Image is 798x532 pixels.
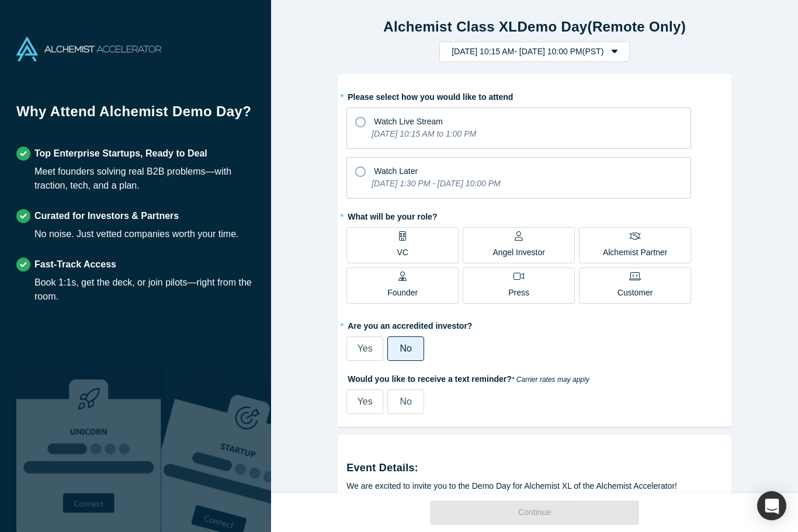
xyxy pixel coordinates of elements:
[400,343,411,353] span: No
[383,19,686,34] strong: Alchemist Class XL Demo Day (Remote Only)
[346,492,723,517] div: We are showcasing the startups in our latest class to friends and investors. The Demo Day is the ...
[346,87,723,103] label: Please select how you would like to attend
[374,117,443,126] span: Watch Live Stream
[34,227,239,241] div: No noise. Just vetted companies worth your time.
[16,101,255,130] h1: Why Attend Alchemist Demo Day?
[34,276,255,304] div: Book 1:1s, get the deck, or join pilots—right from the room.
[346,480,723,492] div: We are excited to invite you to the Demo Day for Alchemist XL of the Alchemist Accelerator!
[387,287,418,299] p: Founder
[346,369,723,385] label: Would you like to receive a text reminder?
[346,462,418,474] strong: Event Details:
[34,259,116,269] strong: Fast-Track Access
[400,397,411,406] span: No
[358,343,373,353] span: Yes
[603,246,667,259] p: Alchemist Partner
[508,287,529,299] p: Press
[492,246,545,259] p: Angel Investor
[34,211,179,221] strong: Curated for Investors & Partners
[358,397,373,406] span: Yes
[617,287,653,299] p: Customer
[374,166,418,176] span: Watch Later
[346,207,723,223] label: What will be your role?
[397,246,408,259] p: VC
[16,360,161,532] img: Robust Technologies
[372,129,476,138] i: [DATE] 10:15 AM to 1:00 PM
[439,41,630,62] button: [DATE] 10:15 AM- [DATE] 10:00 PM(PST)
[16,37,161,61] img: Alchemist Accelerator Logo
[512,375,589,384] em: * Carrier rates may apply
[34,148,207,158] strong: Top Enterprise Startups, Ready to Deal
[161,360,306,532] img: Prism AI
[34,165,255,193] div: Meet founders solving real B2B problems—with traction, tech, and a plan.
[430,500,639,525] button: Continue
[346,316,723,332] label: Are you an accredited investor?
[372,179,500,188] i: [DATE] 1:30 PM - [DATE] 10:00 PM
